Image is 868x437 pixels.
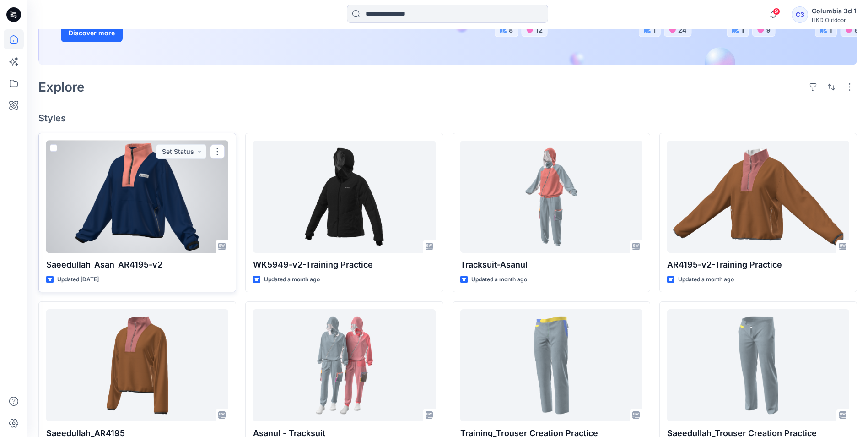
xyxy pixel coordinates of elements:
[773,8,780,15] span: 9
[61,24,123,42] button: Discover more
[667,258,849,271] p: AR4195-v2-Training Practice
[253,141,435,253] a: WK5949-v2-Training Practice
[46,309,228,421] a: Saeedullah_AR4195
[253,309,435,421] a: Asanul - Tracksuit
[812,5,857,16] div: Columbia 3d 1
[667,309,849,421] a: Saeedullah_Trouser Creation Practice
[667,141,849,253] a: AR4195-v2-Training Practice
[792,6,808,23] div: C3
[460,258,642,271] p: Tracksuit-Asanul
[253,258,435,271] p: WK5949-v2-Training Practice
[460,309,642,421] a: Training_Trouser Creation Practice
[57,275,99,284] p: Updated [DATE]
[460,141,642,253] a: Tracksuit-Asanul
[812,16,857,23] div: HKD Outdoor
[61,24,267,42] a: Discover more
[471,275,527,284] p: Updated a month ago
[46,258,228,271] p: Saeedullah_Asan_AR4195-v2
[678,275,734,284] p: Updated a month ago
[38,80,85,94] h2: Explore
[46,141,228,253] a: Saeedullah_Asan_AR4195-v2
[38,113,857,124] h4: Styles
[264,275,320,284] p: Updated a month ago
